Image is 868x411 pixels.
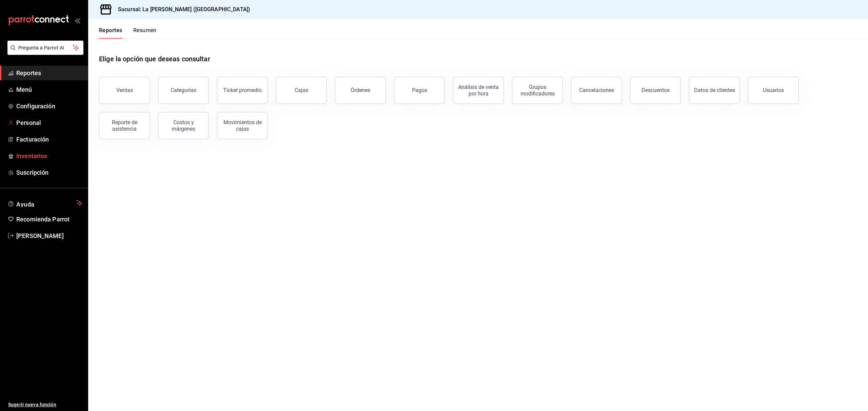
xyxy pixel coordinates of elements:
[16,85,82,94] span: Menú
[217,77,268,104] button: Ticket promedio
[7,41,83,55] button: Pregunta a Parrot AI
[171,87,196,93] div: Categorías
[412,87,427,93] div: Pagos
[694,87,735,93] div: Datos de clientes
[158,77,209,104] button: Categorías
[579,87,614,93] div: Cancelaciones
[113,5,250,14] h3: Sucursal: La [PERSON_NAME] ([GEOGRAPHIC_DATA])
[16,151,82,160] span: Inventarios
[16,135,82,144] span: Facturación
[763,87,784,93] div: Usuarios
[8,401,82,408] span: Sugerir nueva función
[223,87,262,93] div: Ticket promedio
[18,44,73,51] span: Pregunta a Parrot AI
[276,77,327,104] a: Cajas
[221,119,263,132] div: Movimientos de cajas
[116,87,133,93] div: Ventas
[351,87,370,93] div: Órdenes
[571,77,622,104] button: Cancelaciones
[99,112,150,139] button: Reporte de asistencia
[99,27,122,39] button: Reportes
[295,86,309,94] div: Cajas
[162,119,204,132] div: Costos y márgenes
[689,77,740,104] button: Datos de clientes
[335,77,386,104] button: Órdenes
[99,27,157,39] div: navigation tabs
[158,112,209,139] button: Costos y márgenes
[16,215,82,224] span: Recomienda Parrot
[133,27,157,39] button: Resumen
[16,231,82,240] span: [PERSON_NAME]
[642,87,670,93] div: Descuentos
[16,168,82,177] span: Suscripción
[457,84,499,97] div: Análisis de venta por hora
[453,77,504,104] button: Análisis de venta por hora
[630,77,681,104] button: Descuentos
[394,77,445,104] button: Pagos
[16,118,82,127] span: Personal
[16,199,74,207] span: Ayuda
[5,49,83,56] a: Pregunta a Parrot AI
[512,77,563,104] button: Grupos modificadores
[748,77,799,104] button: Usuarios
[99,77,150,104] button: Ventas
[516,84,558,97] div: Grupos modificadores
[217,112,268,139] button: Movimientos de cajas
[99,54,210,64] h1: Elige la opción que deseas consultar
[75,18,80,23] button: open_drawer_menu
[16,68,82,78] span: Reportes
[103,119,145,132] div: Reporte de asistencia
[16,102,82,111] span: Configuración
